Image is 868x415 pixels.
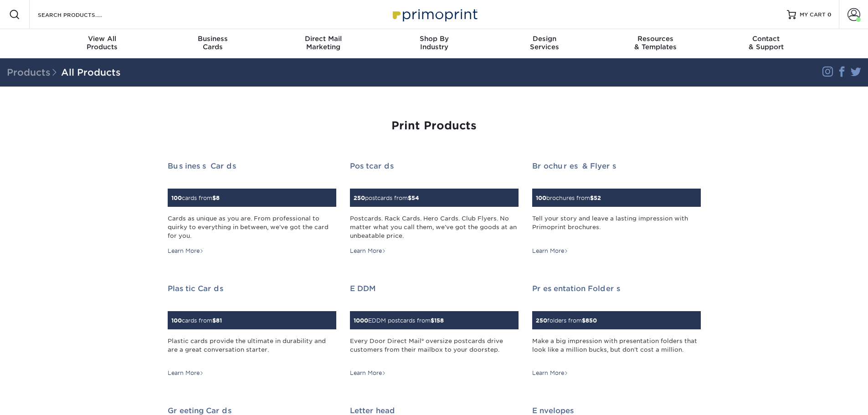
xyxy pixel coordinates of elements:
h2: Letterhead [350,406,519,415]
h2: Greeting Cards [168,406,336,415]
small: EDDM postcards from [354,317,444,324]
span: 1000 [354,317,368,324]
span: 100 [171,317,182,324]
div: Cards [157,35,268,51]
h1: Print Products [168,119,701,133]
span: Design [489,35,600,43]
img: Presentation Folders [532,306,533,306]
a: Resources& Templates [600,29,711,58]
div: Products [47,35,158,51]
div: Postcards. Rack Cards. Hero Cards. Club Flyers. No matter what you call them, we've got the goods... [350,214,519,241]
div: Marketing [268,35,379,51]
span: 250 [536,317,547,324]
span: 100 [536,195,546,201]
span: 158 [434,317,444,324]
div: & Templates [600,35,711,51]
span: 100 [171,195,182,201]
span: Business [157,35,268,43]
a: DesignServices [489,29,600,58]
div: Make a big impression with presentation folders that look like a million bucks, but don't cost a ... [532,337,701,363]
span: Products [7,67,61,78]
a: Postcards 250postcards from$54 Postcards. Rack Cards. Hero Cards. Club Flyers. No matter what you... [350,162,519,255]
span: $ [212,195,216,201]
span: Contact [711,35,822,43]
a: Direct MailMarketing [268,29,379,58]
small: cards from [171,317,222,324]
div: Plastic cards provide the ultimate in durability and are a great conversation starter. [168,337,336,363]
a: BusinessCards [157,29,268,58]
span: MY CART [800,11,826,19]
h2: Presentation Folders [532,284,701,293]
a: Presentation Folders 250folders from$850 Make a big impression with presentation folders that loo... [532,284,701,378]
h2: Postcards [350,162,519,170]
span: Direct Mail [268,35,379,43]
div: Learn More [168,247,204,255]
a: All Products [61,67,121,78]
small: brochures from [536,195,601,201]
span: 850 [586,317,597,324]
span: 250 [354,195,365,201]
a: Shop ByIndustry [379,29,489,58]
div: Learn More [532,247,568,255]
a: Plastic Cards 100cards from$81 Plastic cards provide the ultimate in durability and are a great c... [168,284,336,378]
div: Cards as unique as you are. From professional to quirky to everything in between, we've got the c... [168,214,336,241]
span: Resources [600,35,711,43]
div: Tell your story and leave a lasting impression with Primoprint brochures. [532,214,701,241]
a: EDDM 1000EDDM postcards from$158 Every Door Direct Mail® oversize postcards drive customers from ... [350,284,519,378]
a: Business Cards 100cards from$8 Cards as unique as you are. From professional to quirky to everyth... [168,162,336,255]
a: View AllProducts [47,29,158,58]
span: $ [431,317,434,324]
span: 0 [827,11,832,18]
small: postcards from [354,195,419,201]
span: 8 [216,195,220,201]
div: Industry [379,35,489,51]
span: $ [212,317,216,324]
a: Contact& Support [711,29,822,58]
input: SEARCH PRODUCTS..... [37,9,126,20]
img: Primoprint [389,5,480,24]
small: cards from [171,195,220,201]
span: 52 [594,195,601,201]
h2: Plastic Cards [168,284,336,293]
span: Shop By [379,35,489,43]
span: View All [47,35,158,43]
a: Brochures & Flyers 100brochures from$52 Tell your story and leave a lasting impression with Primo... [532,162,701,255]
span: $ [590,195,594,201]
span: 81 [216,317,222,324]
div: Learn More [350,247,386,255]
div: Learn More [350,369,386,377]
h2: Envelopes [532,406,701,415]
span: $ [408,195,411,201]
div: Learn More [532,369,568,377]
img: Plastic Cards [168,306,168,306]
span: $ [582,317,586,324]
span: 54 [411,195,419,201]
small: folders from [536,317,597,324]
div: Learn More [168,369,204,377]
div: & Support [711,35,822,51]
h2: EDDM [350,284,519,293]
h2: Brochures & Flyers [532,162,701,170]
div: Every Door Direct Mail® oversize postcards drive customers from their mailbox to your doorstep. [350,337,519,363]
img: EDDM [350,306,350,306]
h2: Business Cards [168,162,336,170]
div: Services [489,35,600,51]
